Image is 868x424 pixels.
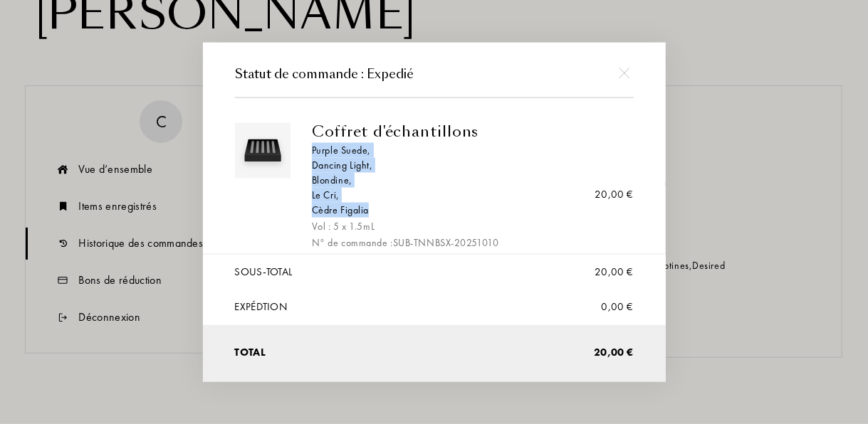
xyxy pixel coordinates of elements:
[312,157,623,172] div: Dancing Light ,
[235,65,634,84] div: Statut de commande : Expedié
[239,126,287,174] img: sample box sommelier du parfum
[595,264,633,279] div: 20,00 €
[312,235,623,250] div: N° de commande : SUB-TNNBSX-20251010
[312,187,623,202] div: Le Cri ,
[619,68,630,78] img: cross.svg
[312,172,623,187] div: Blondine ,
[595,186,633,203] div: 20,00 €
[312,122,623,139] div: Coffret d'échantillons
[235,299,288,314] div: Expédtion
[312,202,623,217] div: Cèdre Figalia
[312,252,387,265] a: Suivre mon colis>
[312,218,623,233] div: Vol : 5 x 1.5mL
[312,142,623,157] div: Purple Suede ,
[235,264,293,279] div: Sous-total
[602,299,634,314] div: 0,00 €
[235,344,266,361] div: Total
[594,344,633,361] div: 20,00 €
